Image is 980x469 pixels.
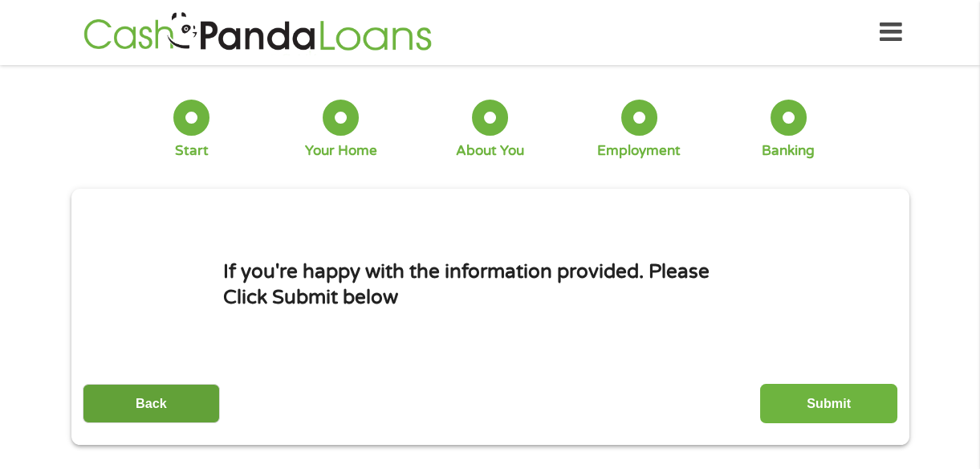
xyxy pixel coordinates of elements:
input: Submit [760,384,897,423]
img: GetLoanNow Logo [79,10,437,55]
div: Employment [597,142,681,160]
h1: If you're happy with the information provided. Please Click Submit below [223,259,758,310]
div: Banking [762,142,815,160]
div: Your Home [305,142,377,160]
div: About You [456,142,524,160]
input: Back [83,384,220,423]
div: Start [175,142,209,160]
